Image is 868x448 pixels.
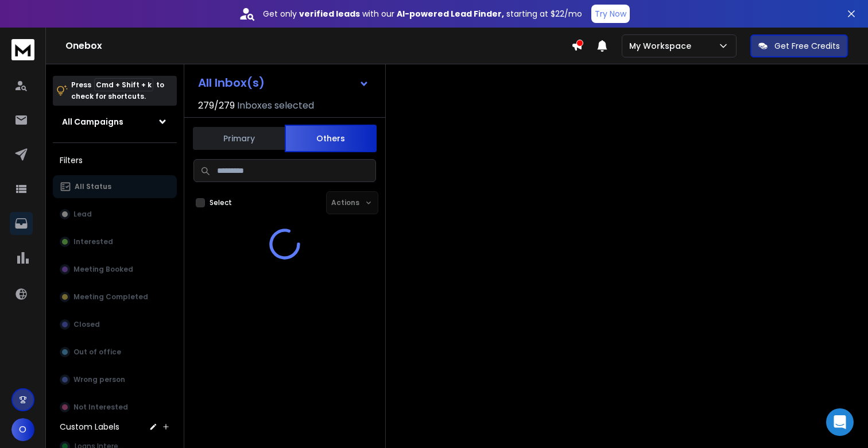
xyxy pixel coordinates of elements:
[11,418,34,441] button: O
[53,152,177,168] h3: Filters
[595,8,626,20] p: Try Now
[198,99,235,113] span: 279 / 279
[285,125,377,152] button: Others
[826,408,854,436] div: Open Intercom Messenger
[60,421,119,432] h3: Custom Labels
[774,40,840,52] p: Get Free Credits
[193,126,285,151] button: Primary
[591,5,630,23] button: Try Now
[198,77,265,88] h1: All Inbox(s)
[11,39,34,60] img: logo
[210,198,232,207] label: Select
[263,8,582,20] p: Get only with our starting at $22/mo
[94,78,153,91] span: Cmd + Shift + k
[299,8,360,20] strong: verified leads
[629,40,696,52] p: My Workspace
[237,99,314,113] h3: Inboxes selected
[71,79,164,102] p: Press to check for shortcuts.
[65,39,571,53] h1: Onebox
[62,116,123,128] h1: All Campaigns
[189,71,378,94] button: All Inbox(s)
[750,34,848,57] button: Get Free Credits
[53,110,177,133] button: All Campaigns
[397,8,504,20] strong: AI-powered Lead Finder,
